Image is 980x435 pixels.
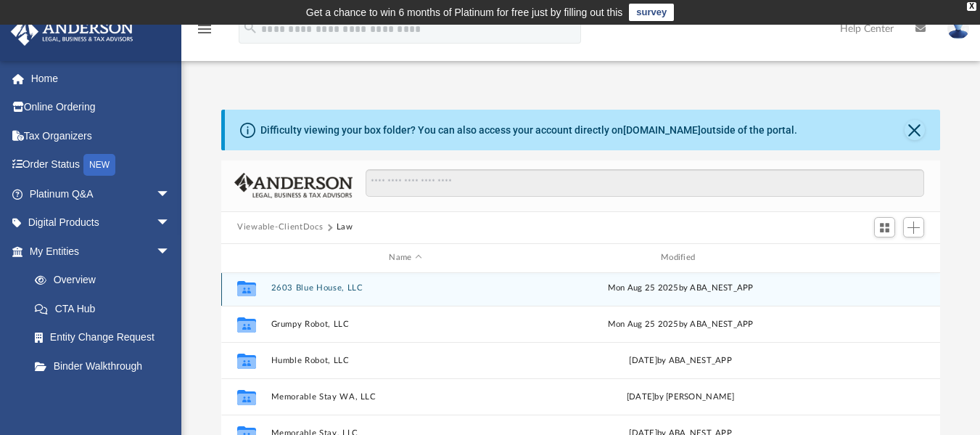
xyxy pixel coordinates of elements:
[20,294,192,323] a: CTA Hub
[228,251,264,264] div: id
[20,266,192,295] a: Overview
[156,208,185,238] span: arrow_drop_down
[156,179,185,209] span: arrow_drop_down
[20,381,185,410] a: My Blueprint
[10,150,192,180] a: Order StatusNEW
[545,251,815,264] div: Modified
[10,64,192,93] a: Home
[271,251,540,264] div: Name
[196,28,213,38] a: menu
[271,355,540,365] button: Humble Robot, LLC
[196,20,213,38] i: menu
[10,208,192,237] a: Digital Productsarrow_drop_down
[546,354,815,367] div: [DATE] by ABA_NEST_APP
[903,217,925,237] button: Add
[306,4,623,21] div: Get a chance to win 6 months of Platinum for free just by filling out this
[546,390,815,403] div: [DATE] by [PERSON_NAME]
[10,179,192,208] a: Platinum Q&Aarrow_drop_down
[10,121,192,150] a: Tax Organizers
[546,281,815,294] div: Mon Aug 25 2025 by ABA_NEST_APP
[629,4,674,21] a: survey
[156,237,185,267] span: arrow_drop_down
[20,323,192,352] a: Entity Change Request
[967,2,976,11] div: close
[271,319,540,328] button: Grumpy Robot, LLC
[7,17,138,46] img: Anderson Advisors Platinum Portal
[237,221,323,234] button: Viewable-ClientDocs
[905,120,925,140] button: Close
[947,18,969,39] img: User Pic
[20,351,192,381] a: Binder Walkthrough
[366,169,924,197] input: Search files and folders
[10,93,192,122] a: Online Ordering
[242,20,258,36] i: search
[260,123,797,138] div: Difficulty viewing your box folder? You can also access your account directly on outside of the p...
[821,251,923,264] div: id
[623,124,701,136] a: [DOMAIN_NAME]
[874,217,896,237] button: Switch to Grid View
[337,221,353,234] button: Law
[83,154,115,176] div: NEW
[10,237,192,266] a: My Entitiesarrow_drop_down
[546,317,815,330] div: Mon Aug 25 2025 by ABA_NEST_APP
[271,391,540,401] button: Memorable Stay WA, LLC
[271,282,540,292] button: 2603 Blue House, LLC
